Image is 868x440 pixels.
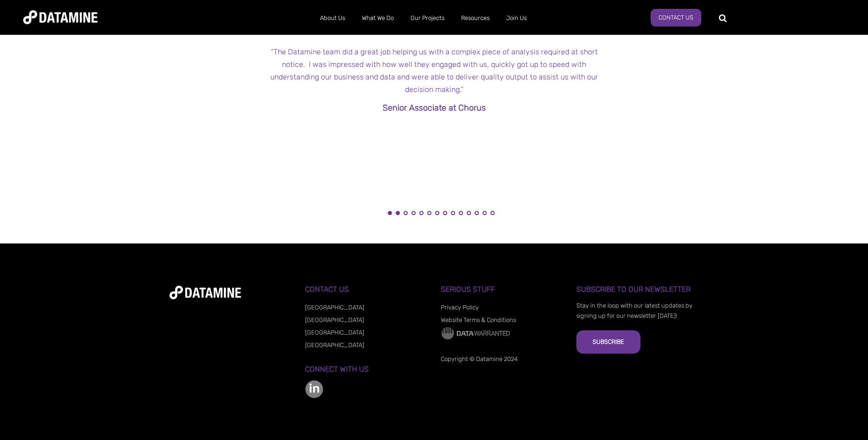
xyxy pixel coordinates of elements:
a: Contact Us [651,9,701,26]
button: 2 [396,211,400,215]
button: 3 [404,211,408,215]
strong: Senior Associate at Chorus [383,103,486,113]
button: 6 [427,211,431,215]
button: 9 [451,211,455,215]
img: Datamine [23,10,98,24]
a: Privacy Policy [441,304,479,311]
a: [GEOGRAPHIC_DATA] [305,316,364,323]
button: 5 [419,211,424,215]
button: 10 [459,211,463,215]
a: Website Terms & Conditions [441,316,516,323]
a: Our Projects [402,6,453,30]
p: Stay in the loop with our latest updates by signing up for our newsletter [DATE]! [576,301,698,321]
h3: Serious Stuff [441,285,563,294]
a: [GEOGRAPHIC_DATA] [305,304,364,311]
h3: Contact Us [305,285,427,294]
a: [GEOGRAPHIC_DATA] [305,329,364,336]
button: 12 [475,211,479,215]
h3: Connect with us [305,365,427,374]
button: 7 [435,211,439,215]
a: Resources [453,6,498,30]
span: “The Datamine team did a great job helping us with a complex piece of analysis required at short ... [270,47,598,94]
button: 11 [467,211,471,215]
img: Data Warranted Logo [441,326,510,340]
button: 4 [411,211,416,215]
img: datamine-logo-white [170,286,241,299]
a: [GEOGRAPHIC_DATA] [305,341,364,348]
img: linkedin-color [305,380,323,398]
button: Subscribe [576,330,640,354]
a: Join Us [498,6,535,30]
button: 14 [490,211,495,215]
button: 8 [443,211,447,215]
button: 13 [483,211,487,215]
p: Copyright © Datamine 2024 [441,354,563,364]
button: 1 [388,211,392,215]
h3: Subscribe to our Newsletter [576,285,698,294]
a: About Us [312,6,353,30]
a: What We Do [353,6,402,30]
